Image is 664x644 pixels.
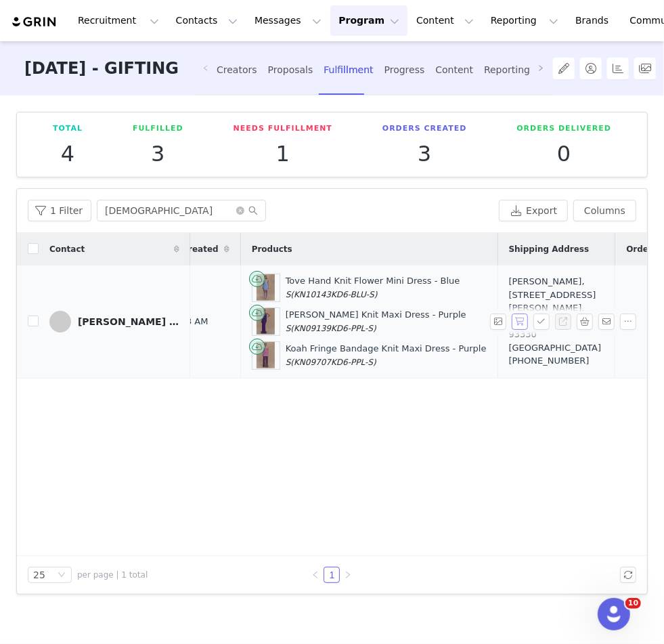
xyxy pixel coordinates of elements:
[484,52,530,88] div: Reporting
[324,567,339,582] a: 1
[33,567,45,582] div: 25
[133,142,183,166] p: 3
[324,567,340,583] li: 1
[257,308,275,335] img: 241204_MESHKI_CordiallyInvited_Drp293963.jpg
[53,123,83,135] p: Total
[77,569,148,581] span: per page | 1 total
[483,5,567,36] button: Reporting
[58,571,66,580] i: icon: down
[290,324,376,333] span: (KN09139KD6-PPL-S)
[234,123,332,135] p: Needs Fulfillment
[257,274,275,301] img: 250721_MESHKI_Bridal2_14_688.jpg
[382,123,467,135] p: Orders Created
[28,200,91,221] button: 1 Filter
[78,316,179,327] div: [PERSON_NAME] [PERSON_NAME]
[330,5,407,36] button: Program
[49,311,179,332] a: [PERSON_NAME] [PERSON_NAME]
[537,64,544,71] i: icon: right
[307,567,324,583] li: Previous Page
[516,142,611,166] p: 0
[286,308,466,335] div: [PERSON_NAME] Knit Maxi Dress - Purple
[234,142,332,166] p: 1
[625,598,641,609] span: 10
[49,243,85,255] span: Contact
[509,243,590,255] span: Shipping Address
[246,5,330,36] button: Messages
[70,5,167,36] button: Recruitment
[286,342,487,368] div: Koah Fringe Bandage Knit Maxi Dress - Purple
[382,142,467,166] p: 3
[290,358,376,367] span: (KN09707KD6-PPL-S)
[286,290,291,299] span: S
[340,567,356,583] li: Next Page
[268,52,313,88] div: Proposals
[573,200,636,221] button: Columns
[97,200,266,221] input: Search...
[236,207,244,215] i: icon: close-circle
[217,52,257,88] div: Creators
[567,5,621,36] a: Brands
[516,123,611,135] p: Orders Delivered
[324,52,373,88] div: Fulfillment
[24,41,179,96] h3: [DATE] - GIFTING
[133,123,183,135] p: Fulfilled
[499,200,568,221] button: Export
[344,571,352,579] i: icon: right
[168,5,246,36] button: Contacts
[11,16,58,28] img: grin logo
[435,52,473,88] div: Content
[286,324,291,333] span: S
[257,342,275,369] img: 250611_MESHKIRoam2_23_1214.jpg
[248,206,258,215] i: icon: search
[286,274,460,301] div: Tove Hand Knit Flower Mini Dress - Blue
[202,64,209,71] i: icon: left
[53,142,83,166] p: 4
[509,354,604,368] div: [PHONE_NUMBER]
[598,314,620,330] span: Send Email
[384,52,425,88] div: Progress
[252,243,292,255] span: Products
[311,571,319,579] i: icon: left
[408,5,482,36] button: Content
[286,358,291,367] span: S
[509,275,604,368] div: [PERSON_NAME], [STREET_ADDRESS][PERSON_NAME]. [GEOGRAPHIC_DATA], 93330 [GEOGRAPHIC_DATA]
[290,290,377,299] span: (KN10143KD6-BLU-S)
[577,314,598,330] span: Selected Products
[598,598,630,630] iframe: Intercom live chat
